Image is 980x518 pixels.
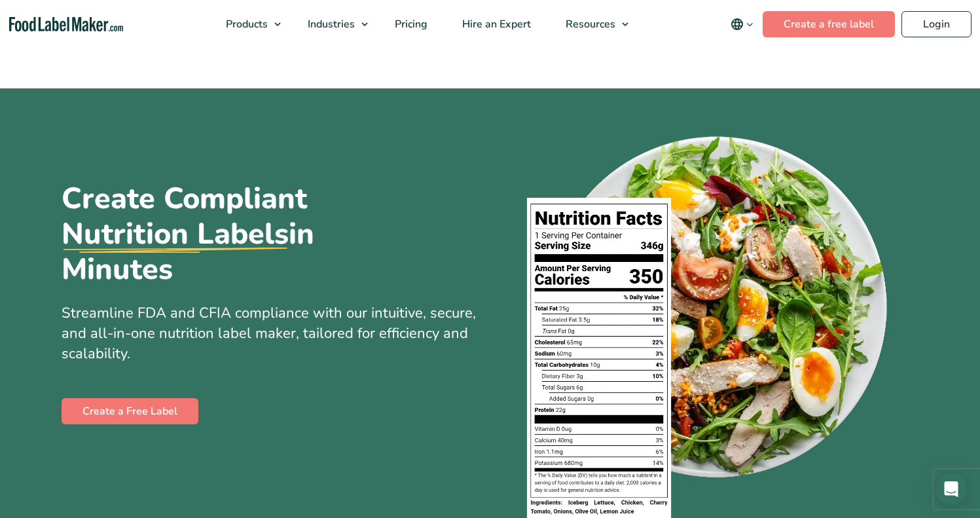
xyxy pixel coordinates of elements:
a: Create a free label [763,11,895,37]
span: Industries [304,17,356,31]
span: Products [222,17,269,31]
span: Pricing [391,17,429,31]
h1: Create Compliant in Minutes [62,181,415,287]
a: Create a Free Label [62,398,198,424]
a: Login [901,11,971,37]
div: Open Intercom Messenger [935,473,967,505]
span: Streamline FDA and CFIA compliance with our intuitive, secure, and all-in-one nutrition label mak... [62,303,476,363]
u: Nutrition Labels [62,217,289,252]
span: Hire an Expert [458,17,532,31]
span: Resources [562,17,617,31]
